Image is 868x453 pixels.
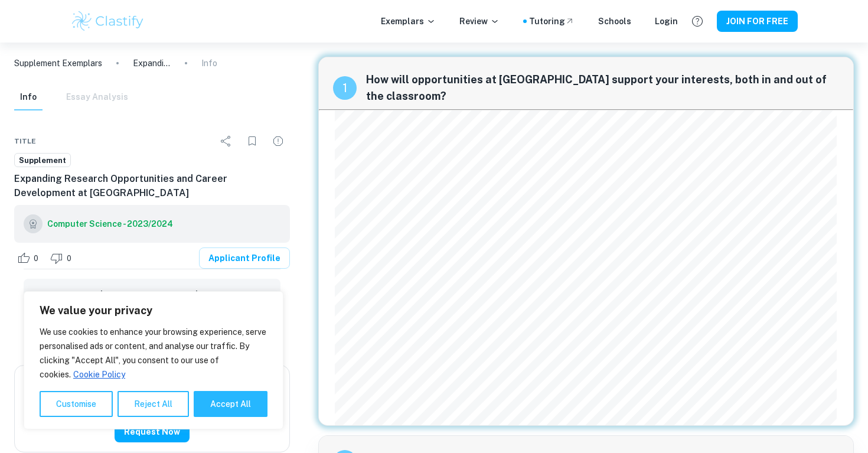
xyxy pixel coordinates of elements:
[240,129,264,153] div: Bookmark
[194,391,267,417] button: Accept All
[73,369,126,380] a: Cookie Policy
[14,172,290,200] h6: Expanding Research Opportunities and Career Development at [GEOGRAPHIC_DATA]
[40,325,267,382] p: We use cookies to enhance your browsing experience, serve personalised ads or content, and analys...
[366,71,840,105] span: How will opportunities at [GEOGRAPHIC_DATA] support your interests, both in and out of the classr...
[14,249,45,268] div: Like
[33,288,271,302] h6: Help us improve Exemplars!
[214,129,238,153] div: Share
[14,57,102,70] a: Supplement Exemplars
[201,57,217,70] p: Info
[40,304,267,318] p: We value your privacy
[14,84,43,110] button: Info
[27,253,45,265] span: 0
[47,214,173,233] a: Computer Science - 2023/2024
[118,391,189,417] button: Reject All
[333,76,357,100] div: recipe
[598,15,631,28] a: Schools
[70,9,145,33] img: Clastify logo
[266,129,290,153] div: Report issue
[459,15,500,28] p: Review
[14,136,36,146] span: Title
[47,249,78,268] div: Dislike
[15,155,70,167] span: Supplement
[381,15,436,28] p: Exemplars
[717,11,798,32] button: JOIN FOR FREE
[47,217,173,230] h6: Computer Science - 2023/2024
[529,15,575,28] a: Tutoring
[133,57,171,70] p: Expanding Research Opportunities and Career Development at [GEOGRAPHIC_DATA]
[115,421,190,442] button: Request Now
[24,291,283,429] div: We value your privacy
[655,15,678,28] a: Login
[687,11,707,31] button: Help and Feedback
[60,253,78,265] span: 0
[40,391,113,417] button: Customise
[199,247,290,269] a: Applicant Profile
[14,153,71,168] a: Supplement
